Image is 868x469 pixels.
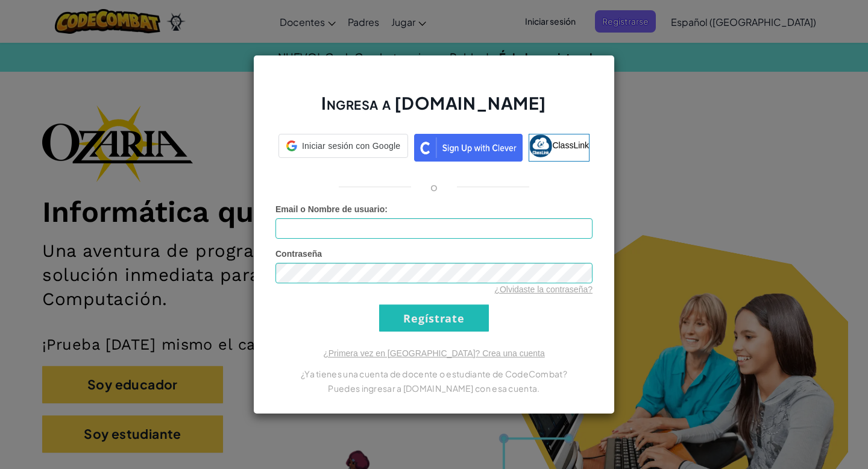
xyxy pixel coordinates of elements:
p: ¿Ya tienes una cuenta de docente o estudiante de CodeCombat? [275,367,593,381]
img: clever_sso_button@2x.png [414,134,523,162]
a: ¿Primera vez en [GEOGRAPHIC_DATA]? Crea una cuenta [323,348,545,358]
label: : [275,203,388,215]
span: Iniciar sesión con Google [302,140,400,152]
span: ClassLink [552,140,589,150]
span: Contraseña [275,249,322,259]
h2: Ingresa a [DOMAIN_NAME] [275,92,593,127]
a: Iniciar sesión con Google [278,134,408,162]
input: Regístrate [379,304,489,332]
div: Iniciar sesión con Google [278,134,408,158]
span: Email o Nombre de usuario [275,204,385,214]
img: classlink-logo-small.png [529,134,552,157]
p: o [430,180,438,194]
a: ¿Olvidaste la contraseña? [494,285,593,294]
p: Puedes ingresar a [DOMAIN_NAME] con esa cuenta. [275,381,593,395]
